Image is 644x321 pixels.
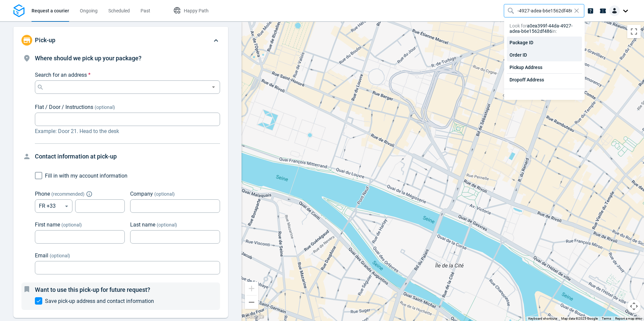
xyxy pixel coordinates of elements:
div: Package ID [507,37,582,49]
span: Map data ©2025 Google [561,317,598,320]
button: Map camera controls [627,300,641,313]
span: Flat / Door / Instructions [35,104,93,110]
a: Report a map error [615,317,642,320]
input: Find your Package [518,4,572,17]
button: Zoom out [245,296,258,309]
button: Keyboard shortcuts [528,316,557,321]
span: First name [35,221,60,228]
button: Explain "Recommended" [87,192,91,196]
span: (optional) [154,191,175,197]
div: Look for in: [504,18,585,34]
span: Search for an address [35,72,87,78]
span: Past [141,8,150,13]
div: Pick-up [13,54,228,318]
div: Pickup Address [507,61,582,74]
div: FR +33 [35,199,72,213]
a: Terms [602,317,611,320]
span: (optional) [95,105,115,110]
span: Company [130,191,153,197]
span: (optional) [157,222,177,228]
span: a0ea399f-44da-4927-adea-b6e1562df486 [509,23,573,34]
h4: Contact information at pick-up [35,152,220,161]
span: Want to use this pick-up for future request? [35,286,150,293]
img: Google [243,312,265,321]
span: (optional) [50,253,70,258]
span: Where should we pick up your package? [35,55,142,62]
span: Happy Path [184,8,209,13]
span: Save pick-up address and contact information [45,298,154,304]
span: Ongoing [80,8,98,13]
button: Toggle fullscreen view [627,25,641,38]
span: Request a courier [32,8,69,13]
button: Zoom in [245,282,258,295]
span: Phone [35,191,50,197]
span: Pick-up [35,37,55,44]
span: Your data history is limited to 90 days. [509,92,579,97]
p: Example: Door 21. Head to the desk [35,127,220,135]
div: Pick-up [13,27,228,54]
div: Order ID [507,49,582,61]
span: ( recommended ) [51,191,85,197]
span: Fill in with my account information [45,173,127,179]
img: Client [609,5,620,16]
span: Scheduled [108,8,130,13]
div: Dropoff Address [507,74,582,86]
span: (optional) [61,222,82,228]
span: Email [35,252,48,259]
button: Open [209,83,218,91]
img: Logo [13,4,24,17]
span: Last name [130,221,155,228]
a: Open this area in Google Maps (opens a new window) [243,312,265,321]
